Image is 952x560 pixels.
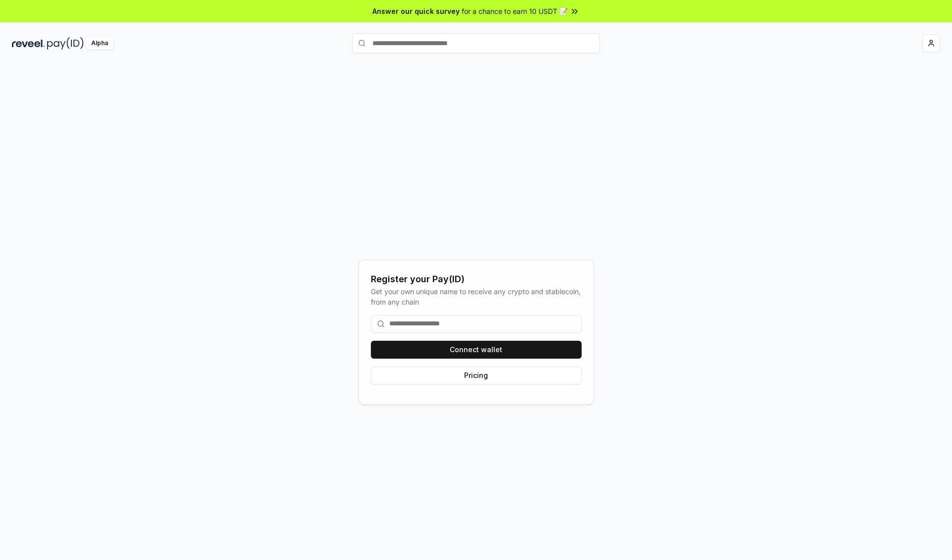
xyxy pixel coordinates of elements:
div: Get your own unique name to receive any crypto and stablecoin, from any chain [371,286,582,307]
span: Answer our quick survey [372,6,460,16]
img: reveel_dark [12,37,45,50]
button: Pricing [371,367,582,384]
span: for a chance to earn 10 USDT 📝 [462,6,568,16]
button: Connect wallet [371,341,582,359]
img: pay_id [47,37,84,50]
div: Register your Pay(ID) [371,272,582,286]
div: Alpha [86,37,114,50]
